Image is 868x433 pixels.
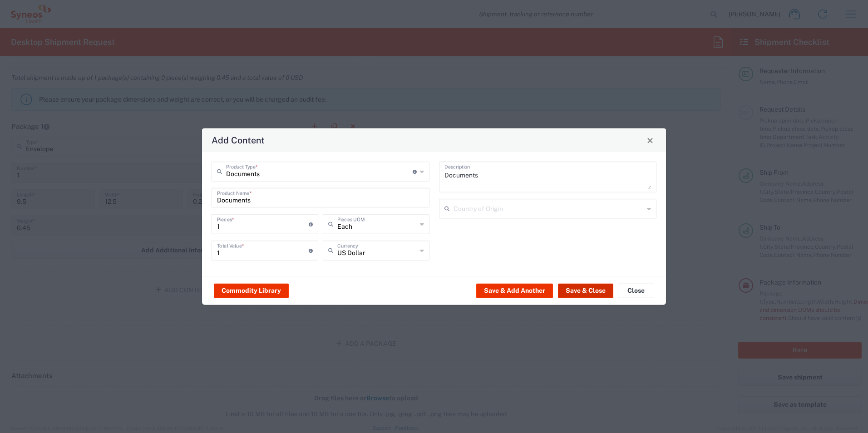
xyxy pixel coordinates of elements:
[618,283,654,298] button: Close
[476,283,553,298] button: Save & Add Another
[214,283,289,298] button: Commodity Library
[644,134,656,147] button: Close
[558,283,613,298] button: Save & Close
[212,133,265,147] h4: Add Content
